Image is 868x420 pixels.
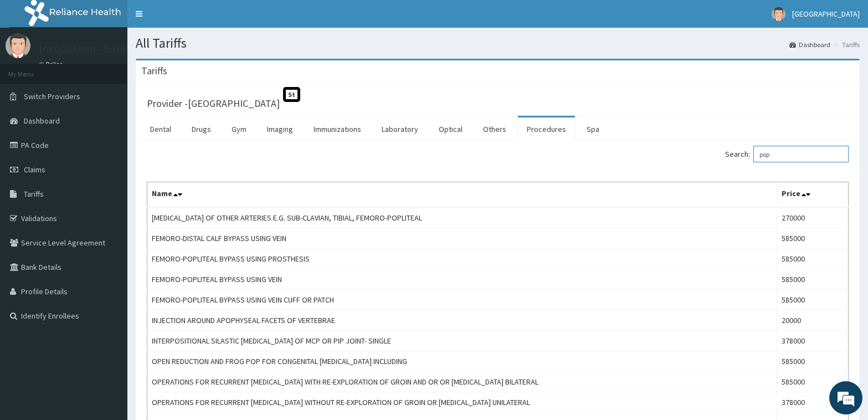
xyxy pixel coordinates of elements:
[147,310,777,331] td: INJECTION AROUND APOPHYSEAL FACETS OF VERTEBRAE
[283,87,300,102] span: St
[147,290,777,310] td: FEMORO-POPLITEAL BYPASS USING VEIN CUFF OR PATCH
[64,140,153,252] span: We're online!
[777,249,849,269] td: 585000
[24,165,45,175] span: Claims
[430,117,471,141] a: Optical
[831,40,860,49] li: Tariffs
[183,117,220,141] a: Drugs
[20,55,45,83] img: d_794563401_company_1708531726252_794563401
[24,189,44,199] span: Tariffs
[777,392,849,413] td: 378000
[777,351,849,372] td: 585000
[777,290,849,310] td: 585000
[6,33,30,58] img: User Image
[725,146,849,162] label: Search:
[789,40,830,49] a: Dashboard
[777,228,849,249] td: 585000
[147,207,777,228] td: [MEDICAL_DATA] OF OTHER ARTERIES E.G. SUB-CLAVIAN, TIBIAL, FEMORO-POPLITEAL
[792,9,860,19] span: [GEOGRAPHIC_DATA]
[753,146,849,162] input: Search:
[6,303,211,341] textarea: Type your message and hit 'Enter'
[141,66,167,76] h3: Tariffs
[223,117,255,141] a: Gym
[305,117,370,141] a: Immunizations
[258,117,302,141] a: Imaging
[777,207,849,228] td: 270000
[147,99,280,109] h3: Provider - [GEOGRAPHIC_DATA]
[147,228,777,249] td: FEMORO-DISTAL CALF BYPASS USING VEIN
[136,36,860,50] h1: All Tariffs
[777,182,849,208] th: Price
[777,331,849,351] td: 378000
[777,269,849,290] td: 585000
[147,392,777,413] td: OPERATIONS FOR RECURRENT [MEDICAL_DATA] WITHOUT RE-EXPLORATION OF GROIN OR [MEDICAL_DATA] UNILATERAL
[518,117,575,141] a: Procedures
[373,117,427,141] a: Laboratory
[39,60,65,68] a: Online
[147,331,777,351] td: INTERPOSITIONAL SILASTIC [MEDICAL_DATA] OF MCP OR PIP JOINT- SINGLE
[147,372,777,392] td: OPERATIONS FOR RECURRENT [MEDICAL_DATA] WITH RE-EXPLORATION OF GROIN AND OR OR [MEDICAL_DATA] BIL...
[474,117,515,141] a: Others
[147,351,777,372] td: OPEN REDUCTION AND FROG POP FOR CONGENITAL [MEDICAL_DATA] INCLUDING
[24,116,60,126] span: Dashboard
[147,249,777,269] td: FEMORO-POPLITEAL BYPASS USING PROSTHESIS
[39,45,130,55] p: [GEOGRAPHIC_DATA]
[147,182,777,208] th: Name
[777,372,849,392] td: 585000
[578,117,608,141] a: Spa
[58,62,186,76] div: Chat with us now
[182,6,208,32] div: Minimize live chat window
[777,310,849,331] td: 20000
[147,269,777,290] td: FEMORO-POPLITEAL BYPASS USING VEIN
[24,91,80,101] span: Switch Providers
[141,117,180,141] a: Dental
[772,7,785,21] img: User Image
